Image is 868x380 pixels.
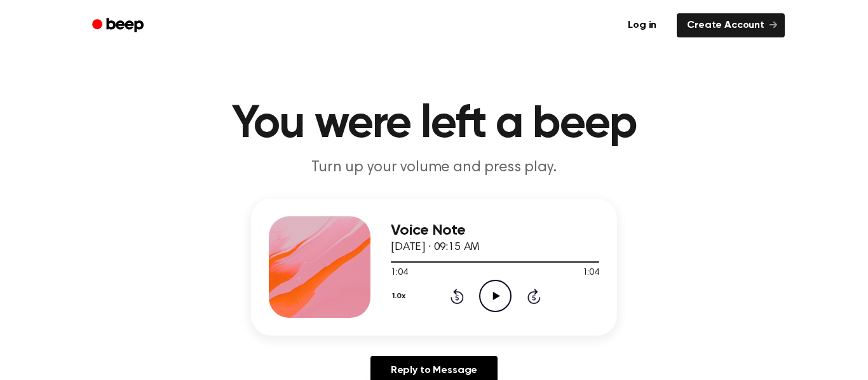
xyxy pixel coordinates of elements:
span: 1:04 [391,266,407,280]
a: Create Account [677,13,785,37]
span: 1:04 [583,266,599,280]
a: Log in [615,11,669,40]
a: Beep [83,13,155,38]
h3: Voice Note [391,222,599,239]
span: [DATE] · 09:15 AM [391,242,480,253]
h1: You were left a beep [109,102,759,147]
button: 1.0x [391,285,410,307]
p: Turn up your volume and press play. [190,157,678,178]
